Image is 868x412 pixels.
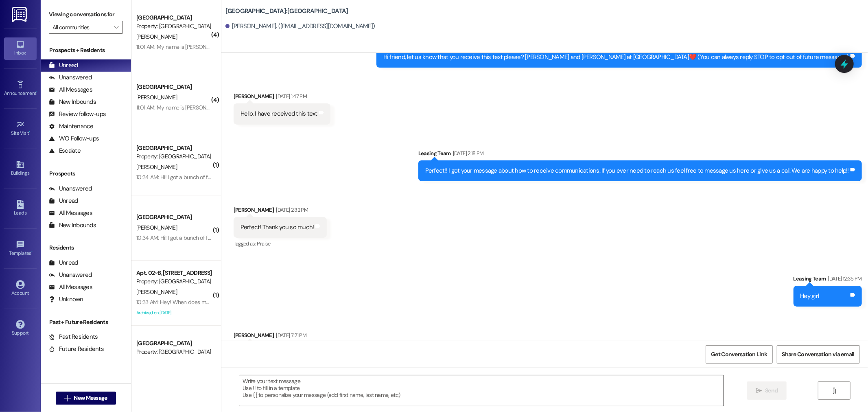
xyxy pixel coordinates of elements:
div: [PERSON_NAME] [234,92,330,103]
i:  [756,388,762,394]
div: [GEOGRAPHIC_DATA] [136,83,212,91]
div: Hey girl [800,292,819,300]
span: [PERSON_NAME] [136,33,177,40]
div: Unread [49,259,78,267]
span: • [29,129,31,135]
div: [PERSON_NAME] [234,206,327,217]
span: [PERSON_NAME] [136,163,177,171]
div: [DATE] 1:47 PM [274,92,307,101]
div: Tagged as: [234,238,327,250]
div: Unanswered [49,271,92,279]
button: Share Conversation via email [777,345,860,364]
label: Viewing conversations for [49,8,123,21]
div: 11:01 AM: My name is [PERSON_NAME] [136,43,226,50]
button: New Message [56,392,116,405]
b: [GEOGRAPHIC_DATA]: [GEOGRAPHIC_DATA] [225,7,348,15]
img: ResiDesk Logo [12,7,28,22]
div: Future Residents [49,345,104,353]
div: Property: [GEOGRAPHIC_DATA] [136,22,212,31]
div: Leasing Team [794,274,862,286]
div: All Messages [49,283,92,291]
div: New Inbounds [49,98,96,106]
div: 10:33 AM: Hey! When does my parking permit work again? [136,298,274,306]
div: Property: [GEOGRAPHIC_DATA] [136,348,212,356]
div: Leasing Team [418,149,862,160]
div: Property: [GEOGRAPHIC_DATA] [136,152,212,161]
div: [PERSON_NAME] [234,331,646,342]
div: [DATE] 2:32 PM [274,206,308,214]
div: Escalate [49,147,81,155]
a: Account [4,278,37,300]
div: Past + Future Residents [41,318,131,327]
div: Perfect! Thank you so much! [241,223,314,232]
div: New Inbounds [49,221,96,230]
div: [GEOGRAPHIC_DATA] [136,13,212,22]
a: Inbox [4,37,37,59]
div: Hi friend, let us know that you receive this text please? [PERSON_NAME] and [PERSON_NAME] at [GEO... [383,53,849,61]
a: Buildings [4,158,37,180]
i:  [114,24,118,31]
div: [PERSON_NAME]. ([EMAIL_ADDRESS][DOMAIN_NAME]) [225,22,375,31]
div: Review follow-ups [49,110,106,118]
div: All Messages [49,85,92,94]
div: [GEOGRAPHIC_DATA] [136,339,212,348]
a: Support [4,318,37,340]
button: Get Conversation Link [706,345,772,364]
span: New Message [74,394,107,402]
div: [DATE] 2:18 PM [451,149,484,158]
div: Hello, I have received this text [241,110,317,118]
div: Unanswered [49,184,92,193]
span: Get Conversation Link [711,350,767,359]
div: [GEOGRAPHIC_DATA] [136,144,212,152]
a: Leads [4,197,37,219]
span: Send [765,386,778,395]
div: Prospects + Residents [41,46,131,55]
div: Perfect!! I got your message about how to receive communications. If you ever need to reach us fe... [425,167,849,175]
span: Praise [257,240,271,247]
div: Prospects [41,169,131,178]
span: • [31,249,33,255]
span: [PERSON_NAME] [136,94,177,101]
div: All Messages [49,209,92,217]
div: 10:34 AM: Hi! I got a bunch of fees added to my account and some look like they were repeats too? [136,173,370,181]
a: Site Visit • [4,118,37,140]
div: Archived on [DATE] [136,308,212,318]
div: 10:34 AM: Hi! I got a bunch of fees added to my account and some look like they were repeats too? [136,234,370,241]
div: [GEOGRAPHIC_DATA] [136,213,212,221]
div: 11:01 AM: My name is [PERSON_NAME] [136,104,226,111]
div: [DATE] 7:21 PM [274,331,306,340]
div: Property: [GEOGRAPHIC_DATA] [136,277,212,286]
span: • [36,89,37,95]
button: Send [747,381,787,400]
div: Past Residents [49,333,98,341]
div: WO Follow-ups [49,134,99,143]
div: Unknown [49,295,83,304]
div: Unread [49,197,78,205]
i:  [64,395,70,401]
a: Templates • [4,238,37,260]
span: [PERSON_NAME] [136,288,177,296]
span: Share Conversation via email [782,350,855,359]
div: Apt. 02~B, [STREET_ADDRESS] [136,269,212,277]
div: Maintenance [49,122,94,131]
span: [PERSON_NAME] [136,224,177,231]
div: Unread [49,61,78,70]
i:  [831,388,837,394]
div: Unanswered [49,73,92,82]
div: Residents [41,243,131,252]
input: All communities [52,21,110,34]
div: [DATE] 12:35 PM [826,274,862,283]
